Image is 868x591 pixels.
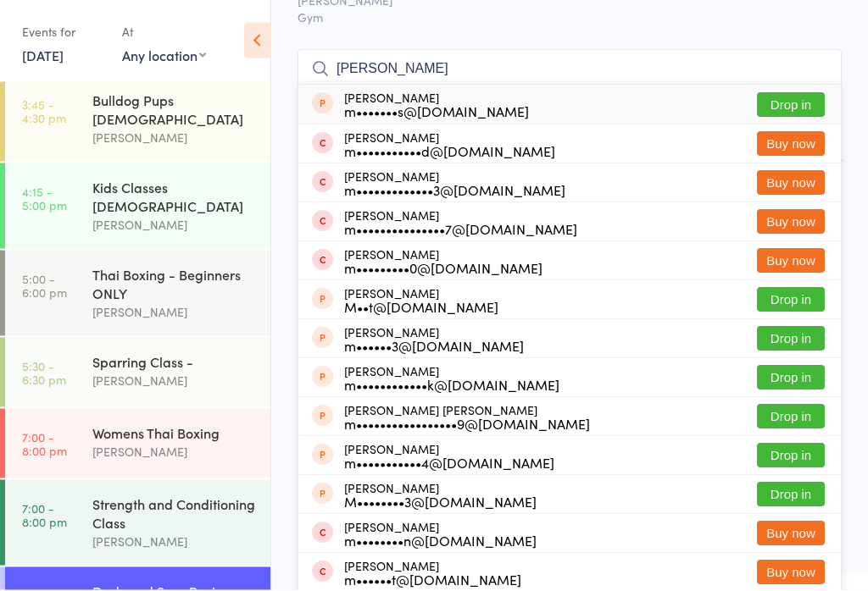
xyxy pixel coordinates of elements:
div: Events for [22,19,105,47]
div: [PERSON_NAME] [344,561,521,588]
time: 3:45 - 4:30 pm [22,98,66,125]
div: [PERSON_NAME] [92,372,256,391]
button: Buy now [757,133,825,157]
div: At [122,19,206,47]
input: Search [298,51,842,90]
span: Gym [298,10,842,27]
div: m•••••••••••••••7@[DOMAIN_NAME] [344,224,577,237]
div: [PERSON_NAME] [92,303,256,323]
time: 7:00 - 8:00 pm [22,431,67,458]
button: Drop in [757,289,825,313]
button: Drop in [757,328,825,352]
div: [PERSON_NAME] [92,129,256,148]
a: 5:30 -6:30 pmSparring Class -[PERSON_NAME] [5,339,270,408]
a: 7:00 -8:00 pmStrength and Conditioning Class[PERSON_NAME] [5,481,270,566]
div: [PERSON_NAME] [344,483,537,510]
div: m••••••3@[DOMAIN_NAME] [344,340,524,354]
div: [PERSON_NAME] [344,366,559,393]
div: [PERSON_NAME] [92,443,256,462]
div: Kids Classes [DEMOGRAPHIC_DATA] [92,179,256,216]
div: Sparring Class - [92,353,256,372]
button: Drop in [757,483,825,508]
div: [PERSON_NAME] [PERSON_NAME] [344,405,590,432]
div: Any location [122,47,206,65]
div: M••t@[DOMAIN_NAME] [344,301,498,315]
button: Drop in [757,406,825,430]
div: m•••••••••••4@[DOMAIN_NAME] [344,457,554,471]
div: Thai Boxing - Beginners ONLY [92,266,256,303]
div: m•••••••••••••••••9@[DOMAIN_NAME] [344,418,590,432]
div: Strength and Conditioning Class [92,495,256,533]
div: m•••••••s@[DOMAIN_NAME] [344,106,529,119]
div: m•••••••••••d@[DOMAIN_NAME] [344,146,555,159]
div: [PERSON_NAME] [344,210,577,237]
a: [DATE] [22,47,64,65]
time: 7:00 - 8:00 pm [22,502,67,529]
button: Buy now [757,172,825,196]
button: Buy now [757,211,825,235]
div: m••••••t@[DOMAIN_NAME] [344,574,521,588]
div: Bulldog Pups [DEMOGRAPHIC_DATA] [92,91,256,129]
a: 5:00 -6:00 pmThai Boxing - Beginners ONLY[PERSON_NAME] [5,251,270,337]
button: Buy now [757,522,825,547]
div: [PERSON_NAME] [344,249,542,276]
div: [PERSON_NAME] [344,132,555,159]
div: m••••••••••••k@[DOMAIN_NAME] [344,379,559,393]
a: 7:00 -8:00 pmWomens Thai Boxing[PERSON_NAME] [5,410,270,479]
button: Buy now [757,250,825,274]
time: 5:00 - 6:00 pm [22,273,67,300]
button: Drop in [757,445,825,469]
button: Buy now [757,561,825,586]
div: [PERSON_NAME] [344,522,537,549]
button: Drop in [757,367,825,391]
div: Womens Thai Boxing [92,424,256,443]
time: 5:30 - 6:30 pm [22,360,66,387]
div: [PERSON_NAME] [92,533,256,552]
div: [PERSON_NAME] [344,92,529,119]
a: 3:45 -4:30 pmBulldog Pups [DEMOGRAPHIC_DATA][PERSON_NAME] [5,77,270,163]
div: m•••••••••••••3@[DOMAIN_NAME] [344,185,565,198]
div: [PERSON_NAME] [344,327,524,354]
div: [PERSON_NAME] [344,171,565,198]
div: [PERSON_NAME] [92,216,256,235]
a: 4:15 -5:00 pmKids Classes [DEMOGRAPHIC_DATA][PERSON_NAME] [5,164,270,250]
div: m•••••••••0@[DOMAIN_NAME] [344,262,542,276]
div: [PERSON_NAME] [344,288,498,315]
div: [PERSON_NAME] [344,444,554,471]
time: 4:15 - 5:00 pm [22,185,67,213]
button: Drop in [757,94,825,119]
div: M••••••••3@[DOMAIN_NAME] [344,496,537,510]
div: m••••••••n@[DOMAIN_NAME] [344,535,537,549]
